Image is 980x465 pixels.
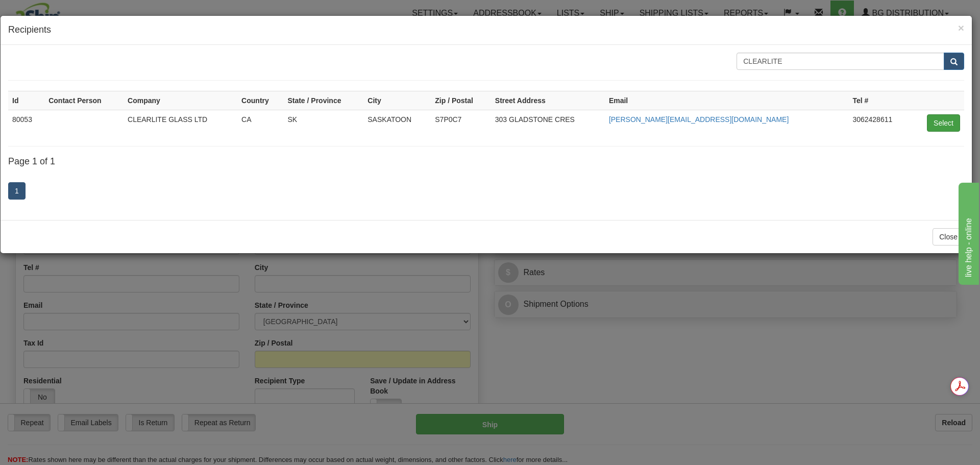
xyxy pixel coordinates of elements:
th: Country [237,91,283,110]
button: Select [927,114,960,132]
td: CA [237,110,283,136]
th: Contact Person [44,91,124,110]
h4: Page 1 of 1 [8,157,964,167]
input: Search Text [737,53,944,70]
a: 1 [8,182,26,200]
th: Zip / Postal [431,91,491,110]
th: Email [605,91,848,110]
h4: Recipients [8,23,964,37]
span: × [958,22,964,34]
button: Close [933,228,964,246]
td: S7P0C7 [431,110,491,136]
a: [PERSON_NAME][EMAIL_ADDRESS][DOMAIN_NAME] [609,115,789,124]
td: 303 GLADSTONE CRES [491,110,605,136]
td: SK [283,110,363,136]
th: Street Address [491,91,605,110]
td: SASKATOON [363,110,431,136]
th: Company [124,91,237,110]
iframe: chat widget [957,180,979,284]
th: City [363,91,431,110]
th: Id [8,91,44,110]
td: CLEARLITE GLASS LTD [124,110,237,136]
td: 80053 [8,110,44,136]
button: Close [958,22,964,33]
div: live help - online [8,6,94,18]
th: Tel # [848,91,911,110]
td: 3062428611 [848,110,911,136]
th: State / Province [283,91,363,110]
